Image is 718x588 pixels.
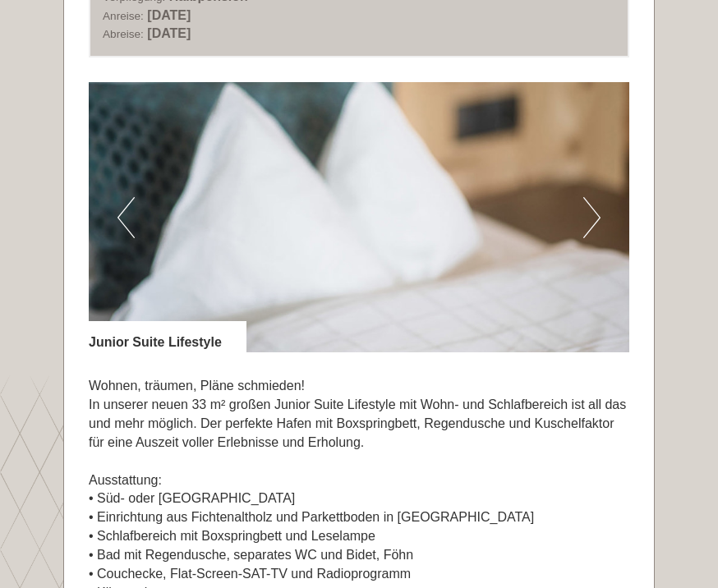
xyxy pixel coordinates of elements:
[147,8,191,22] b: [DATE]
[583,197,601,238] button: Next
[103,10,144,22] small: Anreise:
[117,197,135,238] button: Previous
[147,26,191,40] b: [DATE]
[89,321,246,352] div: Junior Suite Lifestyle
[103,28,144,40] small: Abreise:
[89,82,629,352] img: image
